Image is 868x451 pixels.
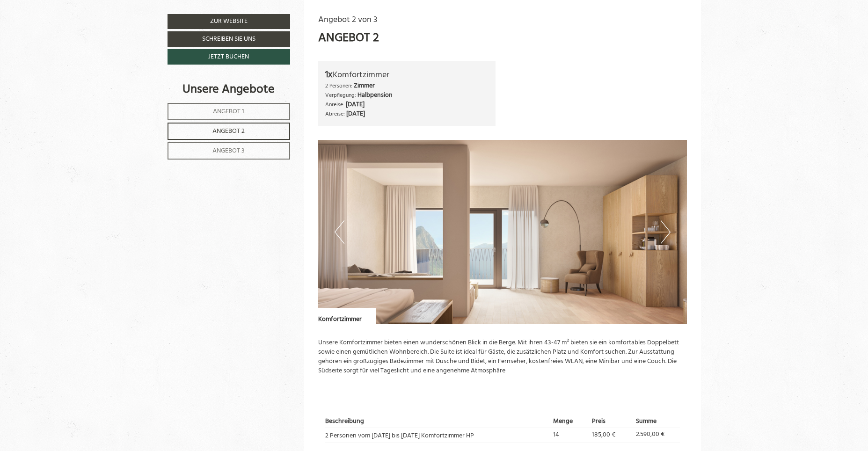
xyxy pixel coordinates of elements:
[325,81,352,90] small: 2 Personen:
[550,428,589,443] td: 14
[168,49,290,65] a: Jetzt buchen
[592,429,615,440] span: 185,00 €
[168,31,290,47] a: Schreiben Sie uns
[633,415,679,428] th: Summe
[318,338,687,376] p: Unsere Komfortzimmer bieten einen wunderschönen Blick in die Berge. Mit ihren 43-47 m² bieten sie...
[14,27,128,33] div: Berghotel Ratschings
[325,67,333,82] b: 1x
[166,7,203,22] div: Montag
[212,126,245,137] span: Angebot 2
[346,99,365,110] b: [DATE]
[633,428,679,443] td: 2.590,00 €
[325,428,550,443] td: 2 Personen vom [DATE] bis [DATE] Komfortzimmer HP
[661,220,671,244] button: Next
[212,145,245,156] span: Angebot 3
[346,109,365,119] b: [DATE]
[589,415,633,428] th: Preis
[325,68,489,82] div: Komfortzimmer
[213,106,244,117] span: Angebot 1
[168,14,290,29] a: Zur Website
[325,415,550,428] th: Beschreibung
[318,140,687,324] img: image
[168,81,290,98] div: Unsere Angebote
[318,13,377,27] span: Angebot 2 von 3
[318,29,379,47] div: Angebot 2
[357,90,393,101] b: Halbpension
[550,415,589,428] th: Menge
[14,43,128,48] small: 17:12
[325,91,356,100] small: Verpflegung:
[318,247,369,263] button: Senden
[325,100,344,109] small: Anreise:
[335,220,344,244] button: Previous
[354,80,375,91] b: Zimmer
[325,109,345,118] small: Abreise:
[7,25,133,50] div: Guten Tag, wie können wir Ihnen helfen?
[318,308,376,324] div: Komfortzimmer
